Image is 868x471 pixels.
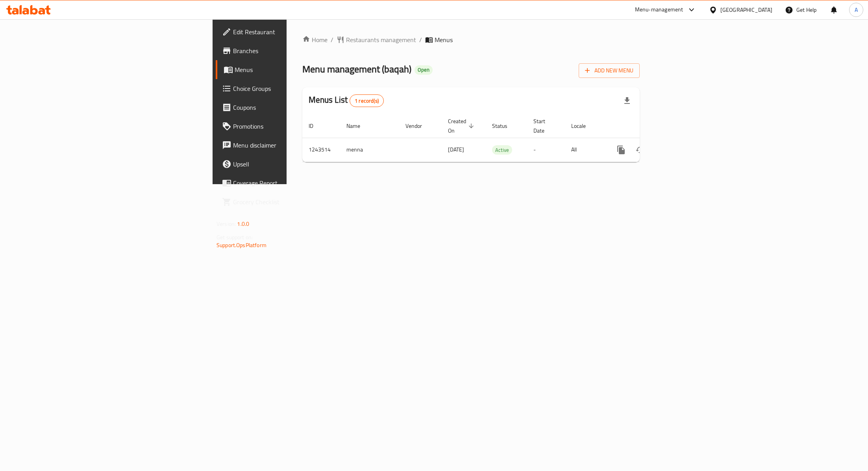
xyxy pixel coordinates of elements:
a: Coupons [216,98,357,117]
td: menna [340,138,399,162]
table: enhanced table [302,114,694,162]
span: Choice Groups [233,84,351,93]
span: Menu disclaimer [233,140,351,150]
button: Change Status [631,140,650,159]
h2: Menus List [309,94,384,107]
span: 1.0.0 [237,219,249,229]
div: Active [492,145,512,155]
span: Active [492,146,512,155]
a: Branches [216,41,357,60]
span: Upsell [233,159,351,169]
span: Add New Menu [585,66,633,76]
span: Restaurants management [346,35,416,44]
td: - [527,138,565,162]
div: Total records count [350,94,384,107]
button: more [612,140,631,159]
span: 1 record(s) [350,97,383,105]
span: Open [415,66,433,73]
span: Menu management ( baqah ) [302,60,411,78]
div: Menu-management [635,5,683,15]
a: Edit Restaurant [216,22,357,41]
span: Coupons [233,103,351,112]
a: Promotions [216,117,357,136]
span: Start Date [533,116,555,135]
span: Name [346,121,370,131]
a: Choice Groups [216,79,357,98]
span: Status [492,121,518,131]
a: Grocery Checklist [216,192,357,211]
a: Support.OpsPlatform [217,240,267,250]
nav: breadcrumb [302,35,640,44]
a: Menus [216,60,357,79]
span: Menus [435,35,453,44]
th: Actions [605,114,694,138]
span: Promotions [233,122,351,131]
td: All [565,138,605,162]
li: / [419,35,422,44]
span: Get support on: [217,232,253,242]
span: Vendor [405,121,432,131]
span: Edit Restaurant [233,27,351,37]
div: Open [415,65,433,75]
span: Created On [448,116,476,135]
div: Export file [618,91,637,110]
a: Restaurants management [337,35,416,44]
button: Add New Menu [579,63,640,78]
a: Menu disclaimer [216,136,357,155]
span: Version: [217,219,236,229]
span: Menus [235,65,351,74]
span: Branches [233,46,351,55]
span: [DATE] [448,144,464,155]
span: Coverage Report [233,178,351,188]
span: ID [309,121,324,131]
a: Upsell [216,155,357,174]
span: Locale [571,121,596,131]
span: Grocery Checklist [233,197,351,207]
span: A [855,6,858,14]
div: [GEOGRAPHIC_DATA] [720,6,772,14]
a: Coverage Report [216,174,357,192]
